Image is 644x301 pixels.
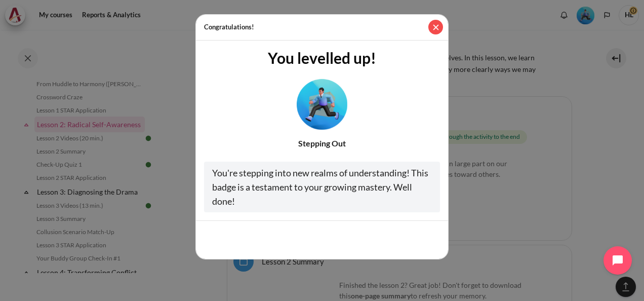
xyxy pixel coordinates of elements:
[204,137,440,149] div: Stepping Out
[428,20,443,34] button: Close
[204,49,440,67] h3: You levelled up!
[297,75,347,130] div: Level #3
[204,162,440,212] div: You're stepping into new realms of understanding! This badge is a testament to your growing maste...
[204,22,254,32] h5: Congratulations!
[297,79,347,129] img: Level #3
